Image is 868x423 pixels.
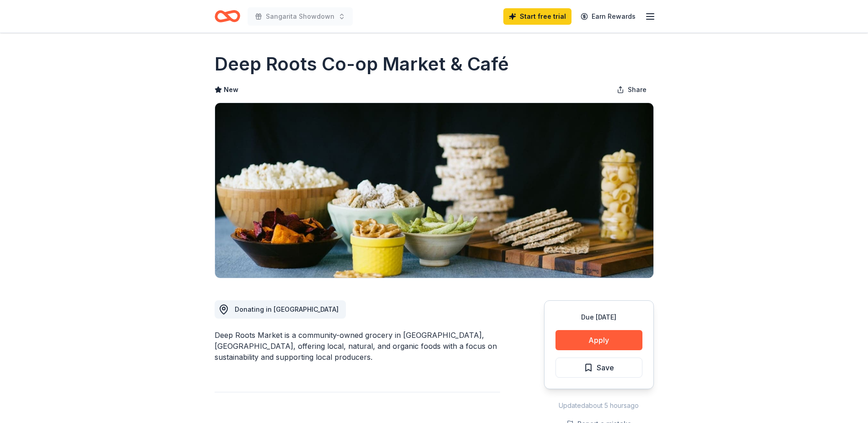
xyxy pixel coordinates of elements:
button: Share [609,81,654,99]
div: Due [DATE] [555,312,642,323]
a: Home [215,5,240,27]
button: Sangarita Showdown [248,7,353,26]
a: Start free trial [503,8,571,25]
span: Share [628,84,647,95]
button: Apply [555,330,642,350]
span: Save [597,362,614,374]
a: Earn Rewards [575,8,641,25]
h1: Deep Roots Co-op Market & Café [215,51,509,77]
img: Image for Deep Roots Co-op Market & Café [215,103,653,278]
span: Donating in [GEOGRAPHIC_DATA] [235,305,339,313]
button: Save [555,358,642,378]
div: Updated about 5 hours ago [544,400,654,411]
span: New [224,84,238,95]
span: Sangarita Showdown [266,11,334,22]
div: Deep Roots Market is a community-owned grocery in [GEOGRAPHIC_DATA], [GEOGRAPHIC_DATA], offering ... [215,330,500,363]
